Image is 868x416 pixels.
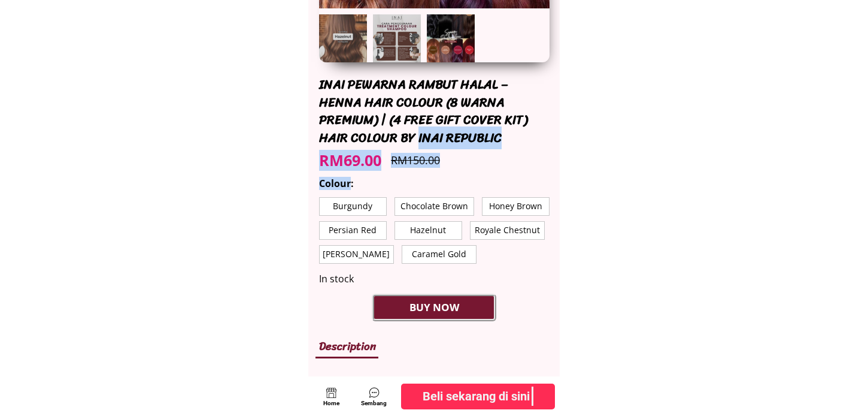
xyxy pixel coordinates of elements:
[471,222,544,239] p: Royale Chestnut
[391,153,669,168] div: RM150.00
[320,198,386,215] p: Burgundy
[374,296,494,319] p: BUY NOW
[319,150,597,171] div: RM69.00
[319,76,550,147] div: INAI PEWARNA RAMBUT HALAL – HENNA HAIR COLOUR (8 WARNA PREMIUM) | (4 FREE GIFT COVER KIT) HAIR CO...
[319,339,378,355] div: Description
[319,177,597,190] div: Colour:
[320,399,344,408] div: Home
[482,198,549,215] p: Honey Brown
[356,399,391,408] div: Sembang
[320,222,386,239] p: Persian Red
[319,272,597,285] div: In stock
[395,198,474,215] p: Chocolate Brown
[320,246,393,263] p: [PERSON_NAME]
[395,222,462,239] p: Hazelnut
[402,246,476,263] p: Caramel Gold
